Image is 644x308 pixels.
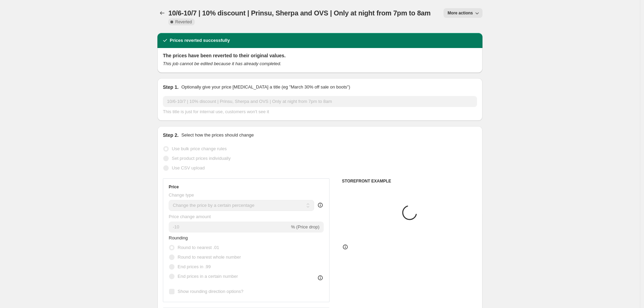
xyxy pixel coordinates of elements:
[163,84,179,91] h2: Step 1.
[163,96,477,107] input: 30% off holiday sale
[178,245,219,250] span: Round to nearest .01
[342,178,477,184] h6: STOREFRONT EXAMPLE
[448,10,473,16] span: More actions
[163,132,179,139] h2: Step 2.
[169,184,179,190] h3: Price
[181,84,350,91] p: Optionally give your price [MEDICAL_DATA] a title (eg "March 30% off sale on boots")
[172,165,205,170] span: Use CSV upload
[170,37,230,44] h2: Prices reverted successfully
[169,192,194,198] span: Change type
[163,109,269,114] span: This title is just for internal use, customers won't see it
[172,156,231,161] span: Set product prices individually
[163,61,281,66] i: This job cannot be edited because it has already completed.
[157,8,167,18] button: Price change jobs
[169,222,289,233] input: -15
[172,146,227,151] span: Use bulk price change rules
[175,19,192,25] span: Reverted
[168,9,430,17] span: 10/6-10/7 | 10% discount | Prinsu, Sherpa and OVS | Only at night from 7pm to 8am
[178,274,238,279] span: End prices in a certain number
[178,289,243,294] span: Show rounding direction options?
[169,214,211,219] span: Price change amount
[181,132,254,139] p: Select how the prices should change
[169,235,188,240] span: Rounding
[291,224,319,229] span: % (Price drop)
[317,202,324,209] div: help
[443,8,482,18] button: More actions
[163,52,477,59] h2: The prices have been reverted to their original values.
[178,254,241,260] span: Round to nearest whole number
[178,264,211,269] span: End prices in .99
